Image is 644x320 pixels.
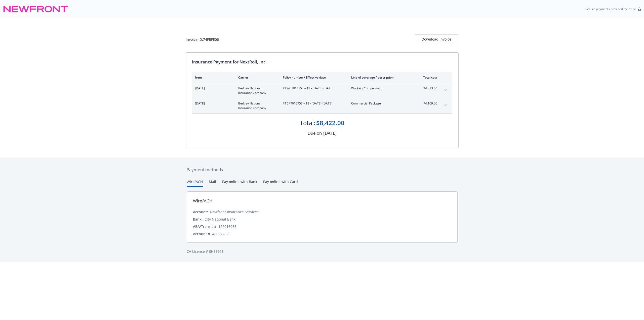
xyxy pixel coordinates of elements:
[193,198,213,204] div: Wire/ACH
[222,179,257,187] button: Pay online with Bank
[308,130,322,136] div: Due on
[195,86,230,91] span: [DATE]
[351,101,410,106] span: Commercial Package
[585,7,636,11] p: Secure payments provided by Stripe
[187,166,458,173] div: Payment methods
[210,209,259,215] div: Newfront Insurance Services
[192,83,452,98] div: [DATE]Berkley National Insurance Company#TWC7010754 – 18 - [DATE]-[DATE]Workers Compensation$4,31...
[238,86,275,95] span: Berkley National Insurance Company
[212,231,230,236] div: 450277525
[441,86,449,94] button: expand content
[418,101,437,106] span: $4,109.00
[300,119,315,127] div: Total:
[351,75,410,80] div: Line of coverage / description
[195,75,230,80] div: Item
[418,86,437,91] span: $4,313.00
[238,75,275,80] div: Carrier
[193,217,203,222] div: Bank:
[187,179,203,187] button: Wire/ACH
[263,179,298,187] button: Pay online with Card
[415,34,459,44] button: Download Invoice
[218,224,236,229] div: 122016066
[441,101,449,109] button: expand content
[186,37,219,42] div: Invoice ID: 74FBFE06
[351,86,410,91] span: Workers Compensation
[238,101,275,110] span: Berkley National Insurance Company
[323,130,337,136] div: [DATE]
[283,86,343,91] span: #TWC7010754 – 18 - [DATE]-[DATE]
[316,119,344,127] div: $8,422.00
[192,59,452,65] div: Insurance Payment for NextRoll, Inc.
[209,179,216,187] button: Mail
[205,217,235,222] div: City National Bank
[193,224,216,229] div: ABA/Transit #
[418,75,437,80] div: Total cost
[195,101,230,106] span: [DATE]
[283,101,343,106] span: #TCP7010753 – 18 - [DATE]-[DATE]
[187,249,458,254] div: CA License # 0H55918
[193,209,208,215] div: Account:
[192,98,452,113] div: [DATE]Berkley National Insurance Company#TCP7010753 – 18 - [DATE]-[DATE]Commercial Package$4,109....
[193,231,210,236] div: Account #
[283,75,343,80] div: Policy number / Effective date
